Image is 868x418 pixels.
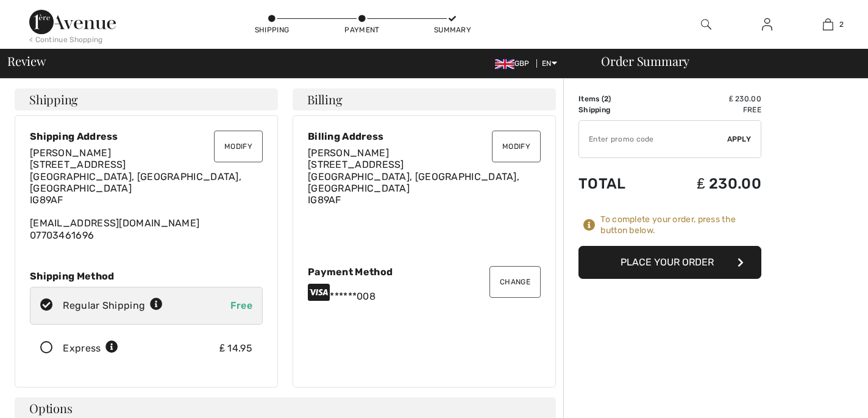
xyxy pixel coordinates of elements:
[30,147,111,159] span: [PERSON_NAME]
[7,55,46,67] span: Review
[492,131,541,162] button: Modify
[214,131,263,162] button: Modify
[701,17,711,32] img: search the website
[604,95,608,103] span: 2
[307,93,342,106] span: Billing
[586,55,861,67] div: Order Summary
[495,59,535,68] span: GBP
[219,341,252,356] div: ₤ 14.95
[578,104,656,115] td: Shipping
[29,10,116,34] img: 1ère Avenue
[578,163,656,204] td: Total
[578,246,761,279] button: Place Your Order
[823,17,833,32] img: My Bag
[308,147,389,159] span: [PERSON_NAME]
[308,159,519,206] span: [STREET_ADDRESS] [GEOGRAPHIC_DATA], [GEOGRAPHIC_DATA], [GEOGRAPHIC_DATA] IG89AF
[29,34,103,45] div: < Continue Shopping
[63,341,118,356] div: Express
[63,298,163,313] div: Regular Shipping
[600,214,761,236] div: To complete your order, press the button below.
[839,19,844,30] span: 2
[230,300,252,311] span: Free
[308,131,541,142] div: Billing Address
[542,59,557,68] span: EN
[762,17,772,32] img: My Info
[579,121,727,157] input: Promo code
[30,147,263,241] div: [EMAIL_ADDRESS][DOMAIN_NAME] 07703461696
[578,93,656,104] td: Items ( )
[434,24,471,35] div: Summary
[798,17,858,32] a: 2
[489,266,541,298] button: Change
[308,266,541,278] div: Payment Method
[30,131,263,142] div: Shipping Address
[752,17,782,32] a: Sign In
[30,159,241,206] span: [STREET_ADDRESS] [GEOGRAPHIC_DATA], [GEOGRAPHIC_DATA], [GEOGRAPHIC_DATA] IG89AF
[495,59,514,69] img: UK Pound
[30,270,263,282] div: Shipping Method
[254,24,290,35] div: Shipping
[344,24,380,35] div: Payment
[29,93,78,106] span: Shipping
